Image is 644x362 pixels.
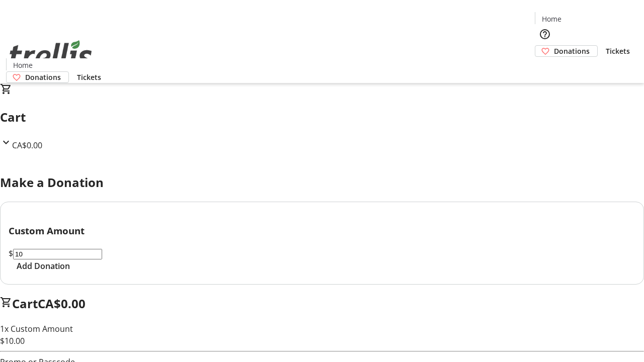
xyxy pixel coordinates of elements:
span: CA$0.00 [38,295,86,312]
a: Donations [535,45,598,57]
a: Home [535,14,568,24]
span: Donations [554,46,590,56]
span: Tickets [606,46,630,56]
span: Home [542,14,561,24]
button: Cart [535,57,555,77]
span: Donations [25,72,61,82]
button: Help [535,24,555,44]
a: Tickets [598,46,638,56]
a: Tickets [69,72,109,82]
a: Home [7,60,39,70]
span: CA$0.00 [12,140,42,151]
input: Donation Amount [13,249,102,259]
span: Home [13,60,33,70]
img: Orient E2E Organization RHEd66kvN3's Logo [6,29,96,79]
a: Donations [6,71,69,83]
span: Add Donation [17,260,70,272]
span: $ [9,248,13,259]
h3: Custom Amount [9,224,635,238]
span: Tickets [77,72,101,82]
button: Add Donation [9,260,78,272]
